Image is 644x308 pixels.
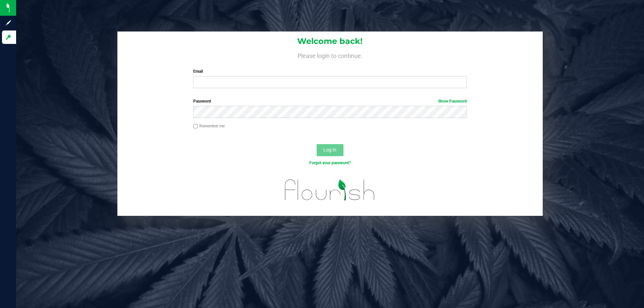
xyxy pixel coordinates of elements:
[5,19,12,26] inline-svg: Sign up
[117,37,543,46] h1: Welcome back!
[193,68,467,74] label: Email
[5,34,12,41] inline-svg: Log in
[117,51,543,59] h4: Please login to continue.
[323,147,336,152] span: Log In
[438,99,467,104] a: Show Password
[317,144,343,156] button: Log In
[193,123,225,129] label: Remember me
[193,124,198,129] input: Remember me
[193,99,211,104] span: Password
[309,161,351,165] a: Forgot your password?
[277,173,383,207] img: flourish_logo.svg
